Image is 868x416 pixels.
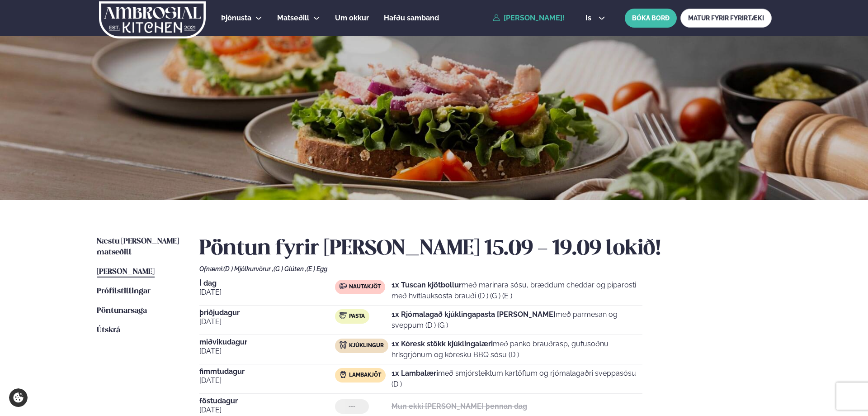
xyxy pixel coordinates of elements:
[349,313,365,320] span: Pasta
[384,13,439,24] a: Hafðu samband
[392,310,556,319] strong: 1x Rjómalagað kjúklingapasta [PERSON_NAME]
[97,267,155,277] a: [PERSON_NAME]
[9,388,28,407] a: Cookie settings
[392,368,642,390] p: með smjörsteiktum kartöflum og rjómalagaðri sveppasósu (D )
[274,265,307,273] span: (G ) Glúten ,
[349,372,381,379] span: Lambakjöt
[277,14,309,22] span: Matseðill
[97,238,179,256] span: Næstu [PERSON_NAME] matseðill
[392,280,642,301] p: með marinara sósu, bræddum cheddar og piparosti með hvítlauksosta brauði (D ) (G ) (E )
[199,316,335,327] span: [DATE]
[97,326,120,334] span: Útskrá
[335,14,369,22] span: Um okkur
[221,13,251,24] a: Þjónusta
[392,402,527,411] strong: Mun ekki [PERSON_NAME] þennan dag
[97,268,155,276] span: [PERSON_NAME]
[199,280,335,287] span: Í dag
[392,281,462,289] strong: 1x Tuscan kjötbollur
[199,287,335,298] span: [DATE]
[680,9,772,28] a: MATUR FYRIR FYRIRTÆKI
[97,287,151,295] span: Prófílstillingar
[199,309,335,316] span: þriðjudagur
[199,339,335,346] span: miðvikudagur
[349,403,355,410] span: ---
[199,346,335,357] span: [DATE]
[349,342,384,349] span: Kjúklingur
[392,369,438,378] strong: 1x Lambalæri
[97,325,120,336] a: Útskrá
[277,13,309,24] a: Matseðill
[199,397,335,405] span: föstudagur
[97,307,147,315] span: Pöntunarsaga
[349,283,381,291] span: Nautakjöt
[392,339,642,360] p: með panko brauðrasp, gufusoðnu hrísgrjónum og kóresku BBQ sósu (D )
[223,265,274,273] span: (D ) Mjólkurvörur ,
[335,13,369,24] a: Um okkur
[493,14,565,22] a: [PERSON_NAME]!
[340,341,347,349] img: chicken.svg
[199,265,772,273] div: Ofnæmi:
[307,265,327,273] span: (E ) Egg
[625,9,677,28] button: BÓKA BORÐ
[97,306,147,316] a: Pöntunarsaga
[340,312,347,319] img: pasta.svg
[199,236,772,262] h2: Pöntun fyrir [PERSON_NAME] 15.09 - 19.09 lokið!
[392,339,493,348] strong: 1x Kóresk stökk kjúklingalæri
[199,375,335,386] span: [DATE]
[340,371,347,378] img: Lamb.svg
[221,14,251,22] span: Þjónusta
[97,236,181,258] a: Næstu [PERSON_NAME] matseðill
[97,286,151,297] a: Prófílstillingar
[392,309,642,331] p: með parmesan og sveppum (D ) (G )
[199,405,335,416] span: [DATE]
[585,14,594,22] span: is
[384,14,439,22] span: Hafðu samband
[199,368,335,375] span: fimmtudagur
[99,1,207,38] img: logo
[340,282,347,290] img: beef.svg
[578,14,612,22] button: is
